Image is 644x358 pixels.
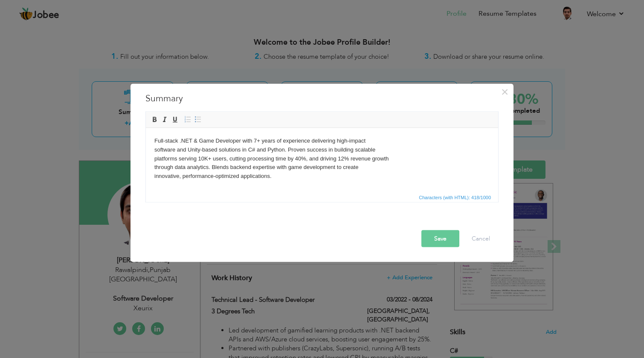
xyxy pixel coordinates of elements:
div: Statistics [417,193,493,201]
a: Italic [160,115,169,124]
h3: Summary [145,92,499,105]
span: × [501,84,508,99]
button: Save [421,230,459,247]
iframe: Rich Text Editor, summaryEditor [146,128,498,192]
button: Close [498,85,511,98]
button: Cancel [463,230,499,247]
a: Insert/Remove Bulleted List [193,115,203,124]
a: Insert/Remove Numbered List [183,115,192,124]
span: Characters (with HTML): 418/1000 [417,193,493,201]
a: Bold [150,115,159,124]
a: Underline [170,115,180,124]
